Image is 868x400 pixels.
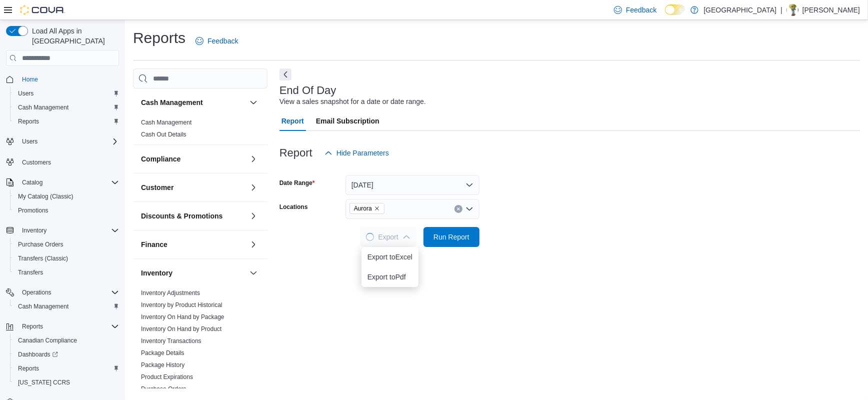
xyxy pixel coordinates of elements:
[141,313,224,320] a: Inventory On Hand by Package
[141,182,245,192] button: Customer
[10,251,123,265] button: Transfers (Classic)
[28,26,119,46] span: Load All Apps in [GEOGRAPHIC_DATA]
[465,205,473,213] button: Open list of options
[281,111,304,131] span: Report
[2,134,123,148] button: Users
[10,86,123,100] button: Users
[454,205,462,213] button: Clear input
[22,288,51,296] span: Operations
[10,100,123,114] button: Cash Management
[141,268,245,278] button: Inventory
[279,68,291,80] button: Next
[18,320,47,332] button: Reports
[22,226,46,234] span: Inventory
[22,137,37,145] span: Users
[18,176,46,188] button: Catalog
[18,135,119,147] span: Users
[141,289,200,297] span: Inventory Adjustments
[141,385,186,393] span: Purchase Orders
[2,72,123,86] button: Home
[20,5,65,15] img: Cova
[14,348,119,360] span: Dashboards
[665,15,665,15] span: Dark Mode
[10,347,123,361] a: Dashboards
[14,334,81,346] a: Canadian Compliance
[360,227,416,247] button: LoadingExport
[14,115,119,127] span: Reports
[279,96,426,107] div: View a sales snapshot for a date or date range.
[18,155,119,168] span: Customers
[18,117,39,125] span: Reports
[141,268,172,278] h3: Inventory
[14,252,119,264] span: Transfers (Classic)
[367,273,412,281] span: Export to Pdf
[18,89,33,97] span: Users
[14,348,62,360] a: Dashboards
[279,147,312,159] h3: Report
[10,265,123,279] button: Transfers
[141,239,245,249] button: Finance
[786,4,798,16] div: Elliott McInerney
[14,87,119,99] span: Users
[14,190,77,202] a: My Catalog (Classic)
[2,285,123,299] button: Operations
[141,130,186,138] span: Cash Out Details
[133,28,185,48] h1: Reports
[141,211,222,221] h3: Discounts & Promotions
[141,154,180,164] h3: Compliance
[14,300,119,312] span: Cash Management
[18,156,55,168] a: Customers
[780,4,782,16] p: |
[14,266,119,278] span: Transfers
[626,5,656,15] span: Feedback
[361,267,418,287] button: Export toPdf
[18,268,43,276] span: Transfers
[14,101,119,113] span: Cash Management
[141,337,201,344] a: Inventory Transactions
[14,334,119,346] span: Canadian Compliance
[316,111,379,131] span: Email Subscription
[141,385,186,392] a: Purchase Orders
[18,378,70,386] span: [US_STATE] CCRS
[247,210,259,222] button: Discounts & Promotions
[141,325,221,332] a: Inventory On Hand by Product
[14,238,67,250] a: Purchase Orders
[141,239,167,249] h3: Finance
[141,349,184,357] span: Package Details
[18,364,39,372] span: Reports
[18,206,48,214] span: Promotions
[364,231,375,242] span: Loading
[14,300,72,312] a: Cash Management
[141,373,193,380] a: Product Expirations
[22,322,43,330] span: Reports
[18,302,68,310] span: Cash Management
[18,73,42,85] a: Home
[247,238,259,250] button: Finance
[10,375,123,389] button: [US_STATE] CCRS
[18,336,77,344] span: Canadian Compliance
[345,175,479,195] button: [DATE]
[14,101,72,113] a: Cash Management
[366,227,410,247] span: Export
[18,240,63,248] span: Purchase Orders
[14,362,43,374] a: Reports
[141,361,184,368] a: Package History
[14,204,52,216] a: Promotions
[18,286,55,298] button: Operations
[191,31,242,51] a: Feedback
[133,116,267,144] div: Cash Management
[14,376,119,388] span: Washington CCRS
[354,203,372,213] span: Aurora
[141,301,222,309] span: Inventory by Product Historical
[247,181,259,193] button: Customer
[2,175,123,189] button: Catalog
[141,119,191,126] a: Cash Management
[22,75,38,83] span: Home
[141,349,184,356] a: Package Details
[141,154,245,164] button: Compliance
[18,103,68,111] span: Cash Management
[141,211,245,221] button: Discounts & Promotions
[18,224,119,236] span: Inventory
[336,148,389,158] span: Hide Parameters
